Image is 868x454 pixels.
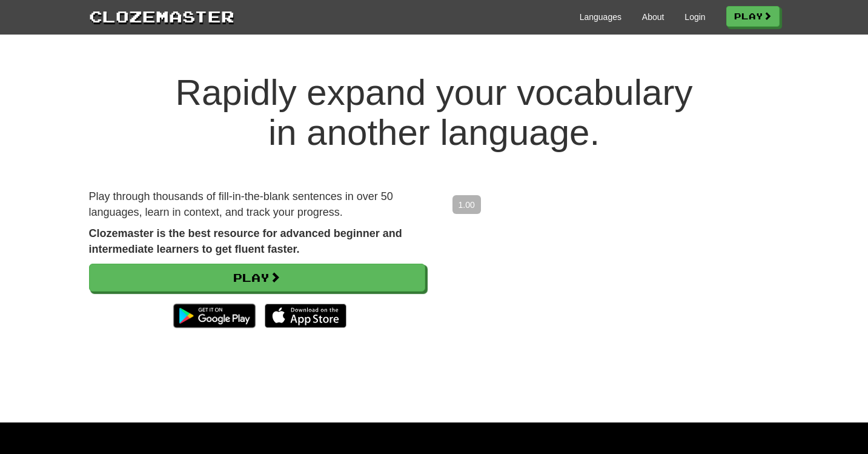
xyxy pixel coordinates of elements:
[167,298,261,334] img: Get it on Google Play
[642,11,664,23] a: About
[684,11,705,23] a: Login
[265,304,346,328] img: Download_on_the_App_Store_Badge_US-UK_135x40-25178aeef6eb6b83b96f5f2d004eda3bffbb37122de64afbaef7...
[89,264,425,292] a: Play
[580,11,621,23] a: Languages
[89,5,234,27] a: Clozemaster
[726,6,780,27] a: Play
[89,189,425,220] p: Play through thousands of fill-in-the-blank sentences in over 50 languages, learn in context, and...
[89,227,402,255] strong: Clozemaster is the best resource for advanced beginner and intermediate learners to get fluent fa...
